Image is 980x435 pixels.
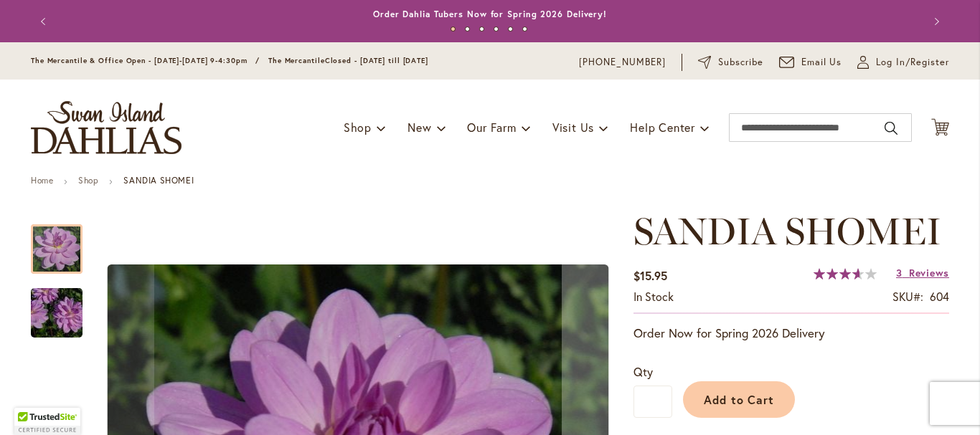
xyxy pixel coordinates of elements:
[704,392,775,407] span: Add to Cart
[552,120,594,135] span: Visit Us
[508,27,513,32] button: 5 of 6
[579,55,666,70] a: [PHONE_NUMBER]
[5,279,108,348] img: SANDIA SHOMEI
[344,120,372,135] span: Shop
[633,325,949,342] p: Order Now for Spring 2026 Delivery
[31,175,53,186] a: Home
[896,266,903,279] span: 3
[801,55,842,70] span: Email Us
[78,175,98,186] a: Shop
[31,210,97,274] div: SANDIA SHOMEI
[633,364,653,379] span: Qty
[31,56,325,65] span: The Mercantile & Office Open - [DATE]-[DATE] 9-4:30pm / The Mercantile
[494,27,499,32] button: 4 of 6
[920,7,949,36] button: Next
[31,101,182,154] a: store logo
[892,289,923,304] strong: SKU
[633,268,667,283] span: $15.95
[930,289,949,305] div: 604
[630,120,695,135] span: Help Center
[857,55,949,70] a: Log In/Register
[467,120,516,135] span: Our Farm
[718,55,763,70] span: Subscribe
[814,268,877,279] div: 73%
[896,266,949,279] a: 3 Reviews
[683,381,795,418] button: Add to Cart
[373,9,607,19] a: Order Dahlia Tubers Now for Spring 2026 Delivery!
[407,120,431,135] span: New
[325,56,428,65] span: Closed - [DATE] till [DATE]
[451,27,456,32] button: 1 of 6
[465,27,470,32] button: 2 of 6
[31,274,83,338] div: SANDIA SHOMEI
[522,27,527,32] button: 6 of 6
[11,384,51,424] iframe: Launch Accessibility Center
[633,209,941,254] span: SANDIA SHOMEI
[633,289,674,305] div: Availability
[479,27,484,32] button: 3 of 6
[633,289,674,304] span: In stock
[123,175,194,186] strong: SANDIA SHOMEI
[876,55,949,70] span: Log In/Register
[698,55,763,70] a: Subscribe
[31,7,60,36] button: Previous
[909,266,949,279] span: Reviews
[779,55,842,70] a: Email Us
